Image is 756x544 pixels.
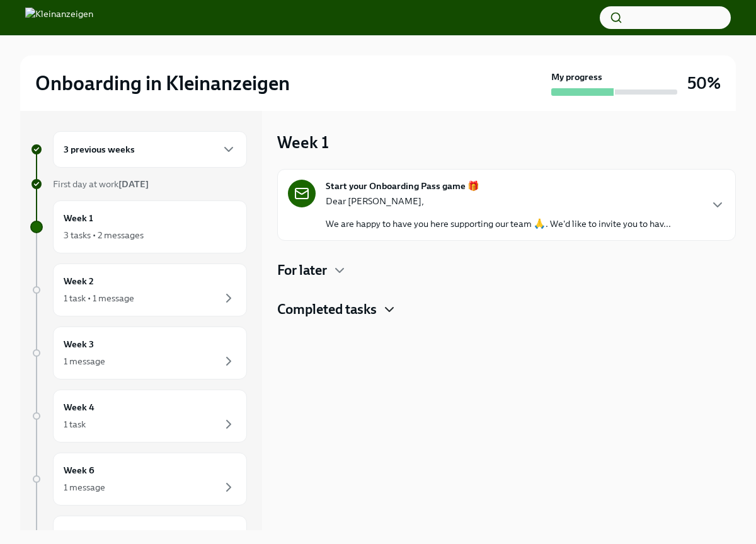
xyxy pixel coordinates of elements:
[277,300,736,319] div: Completed tasks
[25,8,93,28] img: Kleinanzeigen
[326,217,671,230] p: We are happy to have you here supporting our team 🙏. We'd like to invite you to hav...
[687,72,721,95] h3: 50%
[30,390,247,443] a: Week 41 task
[64,274,94,288] h6: Week 2
[64,481,105,494] div: 1 message
[326,180,479,192] strong: Start your Onboarding Pass game 🎁
[53,131,247,168] div: 3 previous weeks
[64,229,144,241] div: 3 tasks • 2 messages
[277,131,329,154] h3: Week 1
[64,400,94,414] h6: Week 4
[551,71,602,83] strong: My progress
[64,142,135,156] h6: 3 previous weeks
[64,418,86,431] div: 1 task
[64,292,134,304] div: 1 task • 1 message
[35,71,290,96] h2: Onboarding in Kleinanzeigen
[118,178,149,190] strong: [DATE]
[277,261,327,280] h4: For later
[30,200,247,253] a: Week 13 tasks • 2 messages
[64,211,93,225] h6: Week 1
[53,178,149,190] span: First day at work
[30,327,247,379] a: Week 31 message
[64,337,94,351] h6: Week 3
[277,300,377,319] h4: Completed tasks
[64,526,94,540] h6: Week 7
[30,263,247,316] a: Week 21 task • 1 message
[30,453,247,506] a: Week 61 message
[30,178,247,190] a: First day at work[DATE]
[277,261,736,280] div: For later
[64,355,105,367] div: 1 message
[64,463,94,477] h6: Week 6
[326,195,671,207] p: Dear [PERSON_NAME],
